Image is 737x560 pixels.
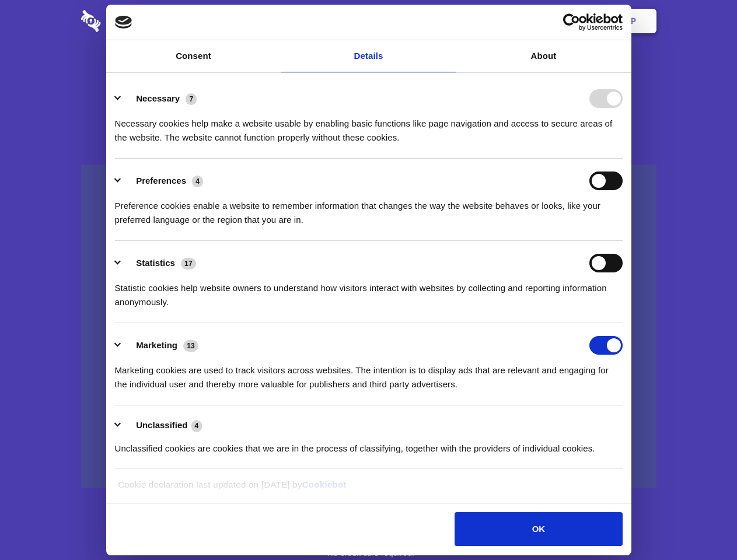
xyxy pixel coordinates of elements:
img: logo [115,16,132,29]
a: Pricing [343,3,393,39]
a: Usercentrics Cookiebot - opens in a new window [521,13,623,31]
a: Wistia video thumbnail [81,164,656,488]
label: Preferences [136,176,186,185]
span: 4 [192,176,203,187]
button: Statistics (17) [115,254,204,272]
a: Login [529,3,580,39]
div: Unclassified cookies are cookies that we are in the process of classifying, together with the pro... [115,433,623,456]
label: Marketing [136,340,177,350]
label: Statistics [136,258,175,268]
a: Consent [106,40,281,72]
a: About [456,40,631,72]
button: Marketing (13) [115,336,206,355]
a: Contact [473,3,527,39]
span: 17 [181,258,196,269]
h4: Auto-redaction of sensitive data, encrypted data sharing and self-destructing private chats. Shar... [81,106,656,145]
a: Cookiebot [302,480,347,489]
div: Necessary cookies help make a website usable by enabling basic functions like page navigation and... [115,108,623,145]
span: 13 [183,340,198,352]
button: Preferences (4) [115,171,211,190]
iframe: Drift Widget Chat Controller [679,502,723,546]
h1: Eliminate Slack Data Loss. [81,52,656,94]
div: Preference cookies enable a website to remember information that changes the way the website beha... [115,190,623,227]
img: logo-wordmark-white-trans-d4663122ce5f474addd5e946df7df03e33cb6a1c49d2221995e7729f52c070b2.svg [81,10,181,32]
label: Necessary [136,93,180,103]
span: 4 [191,420,202,432]
span: 7 [186,93,197,105]
button: OK [455,512,622,546]
a: Details [281,40,456,72]
div: Cookie declaration last updated on [DATE] by [109,478,628,501]
button: Unclassified (4) [115,418,209,433]
div: Statistic cookies help website owners to understand how visitors interact with websites by collec... [115,272,623,309]
div: Marketing cookies are used to track visitors across websites. The intention is to display ads tha... [115,355,623,391]
button: Necessary (7) [115,89,204,108]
